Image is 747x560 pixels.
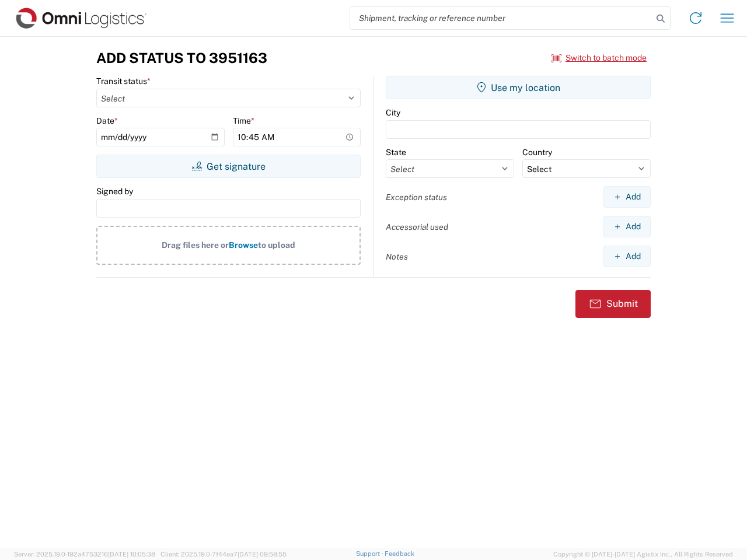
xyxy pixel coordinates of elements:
[96,76,151,86] label: Transit status
[386,192,447,202] label: Exception status
[522,147,552,157] label: Country
[258,240,295,250] span: to upload
[385,550,414,557] a: Feedback
[96,50,267,66] h3: Add Status to 3951163
[386,251,408,262] label: Notes
[96,186,133,197] label: Signed by
[162,240,229,250] span: Drag files here or
[96,155,361,178] button: Get signature
[96,116,118,126] label: Date
[108,551,155,558] span: [DATE] 10:05:38
[603,246,651,267] button: Add
[553,549,733,559] span: Copyright © [DATE]-[DATE] Agistix Inc., All Rights Reserved
[14,551,155,558] span: Server: 2025.19.0-192a4753216
[386,107,400,118] label: City
[350,7,652,29] input: Shipment, tracking or reference number
[160,551,287,558] span: Client: 2025.19.0-7f44ea7
[356,550,385,557] a: Support
[575,290,651,318] button: Submit
[238,551,287,558] span: [DATE] 09:58:55
[386,76,651,99] button: Use my location
[233,116,254,126] label: Time
[386,147,406,157] label: State
[603,186,651,208] button: Add
[551,48,647,68] button: Switch to batch mode
[229,240,258,250] span: Browse
[603,216,651,237] button: Add
[386,222,448,232] label: Accessorial used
